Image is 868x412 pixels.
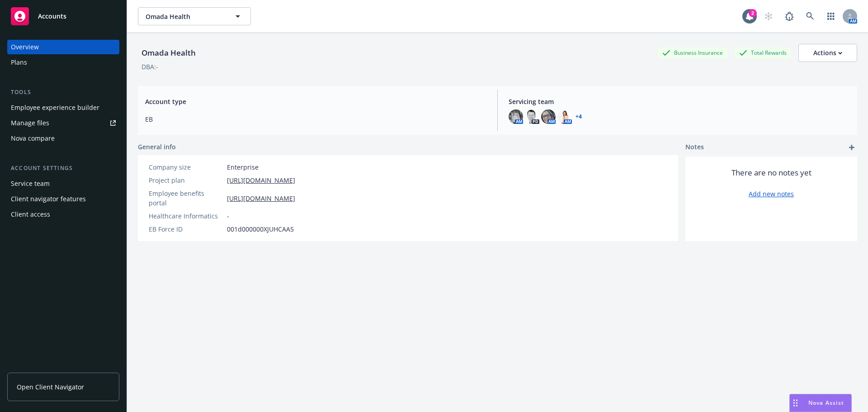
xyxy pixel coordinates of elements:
a: Client access [7,207,119,222]
span: - [227,211,229,221]
div: Business Insurance [658,47,727,58]
div: EB Force ID [149,224,223,234]
span: Nova Assist [808,399,844,407]
a: add [846,142,857,153]
span: Servicing team [509,97,850,106]
button: Nova Assist [789,394,852,412]
a: [URL][DOMAIN_NAME] [227,175,295,185]
div: Client access [11,207,50,222]
a: +4 [576,114,582,119]
a: Client navigator features [7,192,119,206]
span: Enterprise [227,162,259,172]
div: Client navigator features [11,192,86,206]
img: photo [525,109,539,124]
div: Employee benefits portal [149,189,223,208]
div: Tools [7,88,119,97]
a: Switch app [822,7,840,25]
div: Manage files [11,116,49,130]
div: Plans [11,55,27,70]
span: Open Client Navigator [17,382,84,392]
div: Nova compare [11,131,55,146]
a: Nova compare [7,131,119,146]
div: Healthcare Informatics [149,211,223,221]
a: Report a Bug [780,7,798,25]
span: EB [145,114,486,124]
a: [URL][DOMAIN_NAME] [227,194,295,203]
div: Employee experience builder [11,100,99,115]
div: Project plan [149,175,223,185]
span: 001d000000XJUHCAA5 [227,224,294,234]
div: Drag to move [790,394,801,412]
img: photo [541,109,556,124]
a: Plans [7,55,119,70]
a: Manage files [7,116,119,130]
a: Start snowing [759,7,778,25]
div: 2 [749,9,757,17]
a: Accounts [7,4,119,29]
span: General info [138,142,176,152]
div: Account settings [7,164,119,173]
div: Total Rewards [735,47,791,58]
span: There are no notes yet [731,167,811,178]
img: photo [509,109,523,124]
a: Search [801,7,819,25]
div: DBA: - [142,62,158,71]
a: Employee experience builder [7,100,119,115]
span: Omada Health [146,12,224,21]
div: Overview [11,40,39,54]
div: Actions [813,44,842,62]
span: Accounts [38,13,66,20]
div: Service team [11,176,50,191]
img: photo [557,109,572,124]
a: Add new notes [749,189,794,199]
a: Service team [7,176,119,191]
span: Account type [145,97,486,106]
button: Omada Health [138,7,251,25]
a: Overview [7,40,119,54]
div: Company size [149,162,223,172]
button: Actions [798,44,857,62]
div: Omada Health [138,47,199,59]
span: Notes [685,142,704,153]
